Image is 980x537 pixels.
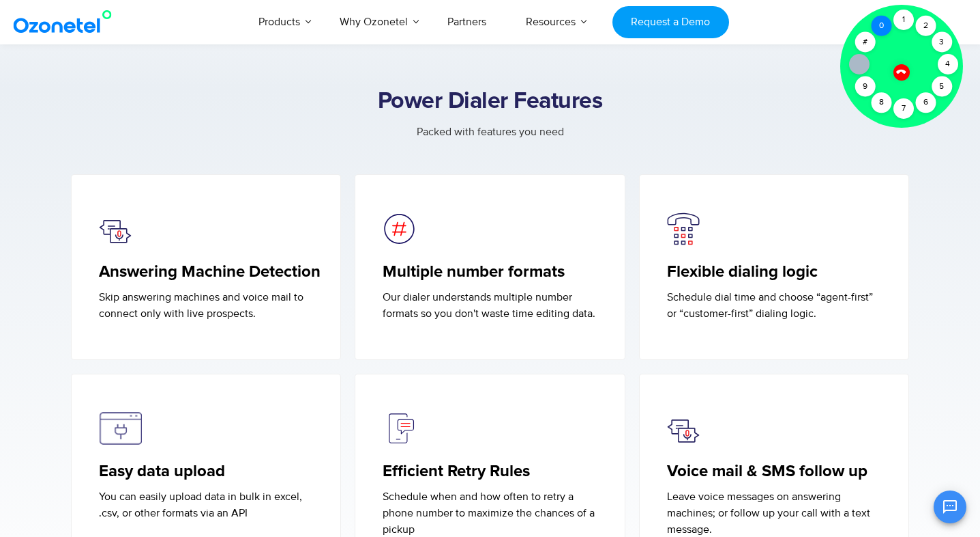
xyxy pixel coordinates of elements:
[871,92,891,113] div: 8
[383,462,530,482] a: Efficient Retry Rules
[932,77,952,97] div: 5
[667,262,818,282] a: Flexible dialing logic
[99,289,324,322] p: Skip answering machines and voice mail to connect only with live prospects.
[893,98,914,119] div: 7
[855,32,875,53] div: #
[383,262,565,282] a: Multiple number formats
[383,289,597,322] p: Our dialer understands multiple number formats so you don't waste time editing data.
[99,262,321,282] a: Answering Machine Detection
[99,462,225,482] a: Easy data upload
[932,32,952,53] div: 3
[938,54,958,74] div: 4
[915,92,936,113] div: 6
[667,462,867,482] a: Voice mail & SMS follow up
[99,488,314,521] p: You can easily upload data in bulk in excel, .csv, or other formats via an API
[64,88,917,115] h2: Power Dialer Features
[915,16,936,36] div: 2
[667,289,882,322] p: Schedule dial time and choose “agent-first” or “customer-first” dialing logic.
[934,491,966,523] button: Open chat
[893,10,914,30] div: 1
[871,16,891,36] div: 0
[855,77,875,97] div: 9
[417,125,564,139] span: Packed with features you need
[612,6,729,38] a: Request a Demo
